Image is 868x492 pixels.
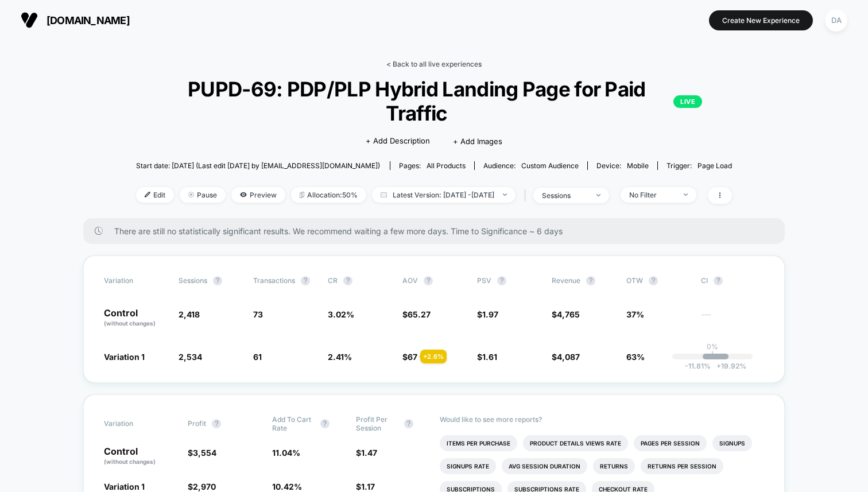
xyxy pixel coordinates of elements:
[716,362,721,370] span: +
[440,435,517,451] li: Items Per Purchase
[596,194,600,196] img: end
[104,482,145,491] span: Variation 1
[404,419,413,428] button: ?
[483,161,579,170] div: Audience:
[711,362,746,370] span: 19.92 %
[684,193,688,196] img: end
[402,352,417,362] span: $
[629,191,675,199] div: No Filter
[188,192,194,197] img: end
[649,276,658,285] button: ?
[46,14,130,26] span: [DOMAIN_NAME]
[709,10,813,30] button: Create New Experience
[666,161,732,170] div: Trigger:
[361,482,375,491] span: 1.17
[586,276,595,285] button: ?
[626,276,689,285] span: OTW
[372,187,516,203] span: Latest Version: [DATE] - [DATE]
[193,482,216,491] span: 2,970
[712,435,752,451] li: Signups
[711,351,714,359] p: |
[714,276,723,285] button: ?
[825,9,847,32] div: DA
[145,192,150,197] img: edit
[386,60,482,68] a: < Back to all live experiences
[21,11,38,29] img: Visually logo
[552,352,580,362] span: $
[136,161,380,170] span: Start date: [DATE] (Last edit [DATE] by [EMAIL_ADDRESS][DOMAIN_NAME])
[104,415,167,432] span: Variation
[104,352,145,362] span: Variation 1
[673,95,702,108] p: LIVE
[253,309,263,319] span: 73
[328,309,354,319] span: 3.02 %
[328,352,352,362] span: 2.41 %
[188,482,216,491] span: $
[356,482,375,491] span: $
[427,161,466,170] span: all products
[179,352,202,362] span: 2,534
[356,448,377,458] span: $
[17,11,133,29] button: [DOMAIN_NAME]
[521,161,579,170] span: Custom Audience
[253,352,262,362] span: 61
[502,458,587,474] li: Avg Session Duration
[626,309,644,319] span: 37%
[420,350,447,363] div: + 2.6 %
[166,77,703,125] span: PUPD-69: PDP/PLP Hybrid Landing Page for Paid Traffic
[408,309,431,319] span: 65.27
[328,276,338,285] span: CR
[193,448,216,458] span: 3,554
[641,458,723,474] li: Returns Per Session
[503,193,507,196] img: end
[179,309,200,319] span: 2,418
[399,161,466,170] div: Pages:
[557,309,580,319] span: 4,765
[136,187,174,203] span: Edit
[440,415,764,424] p: Would like to see more reports?
[188,448,216,458] span: $
[424,276,433,285] button: ?
[587,161,657,170] span: Device:
[272,415,315,432] span: Add To Cart Rate
[707,342,718,351] p: 0%
[300,192,304,198] img: rebalance
[701,276,764,285] span: CI
[402,276,418,285] span: AOV
[477,309,498,319] span: $
[272,482,302,491] span: 10.42 %
[104,320,156,327] span: (without changes)
[701,311,764,328] span: ---
[593,458,635,474] li: Returns
[477,352,497,362] span: $
[482,352,497,362] span: 1.61
[482,309,498,319] span: 1.97
[320,419,330,428] button: ?
[477,276,491,285] span: PSV
[104,447,176,466] p: Control
[253,276,295,285] span: Transactions
[552,276,580,285] span: Revenue
[626,352,645,362] span: 63%
[523,435,628,451] li: Product Details Views Rate
[408,352,417,362] span: 67
[272,448,300,458] span: 11.04 %
[552,309,580,319] span: $
[497,276,506,285] button: ?
[557,352,580,362] span: 4,087
[627,161,649,170] span: mobile
[104,308,167,328] p: Control
[402,309,431,319] span: $
[542,191,588,200] div: sessions
[213,276,222,285] button: ?
[381,192,387,197] img: calendar
[179,276,207,285] span: Sessions
[453,137,502,146] span: + Add Images
[697,161,732,170] span: Page Load
[212,419,221,428] button: ?
[188,419,206,428] span: Profit
[291,187,366,203] span: Allocation: 50%
[180,187,226,203] span: Pause
[301,276,310,285] button: ?
[231,187,285,203] span: Preview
